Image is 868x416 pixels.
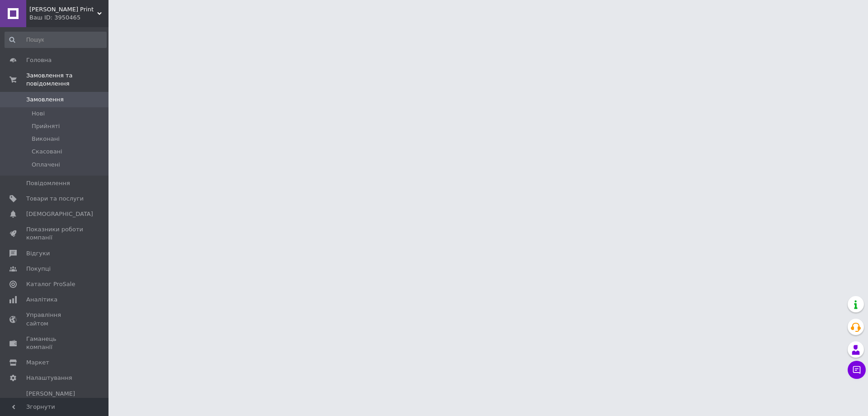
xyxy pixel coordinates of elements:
[26,280,75,288] span: Каталог ProSale
[26,311,84,327] span: Управління сайтом
[26,179,70,187] span: Повідомлення
[29,5,97,14] span: Vlad Print
[32,148,62,156] span: Скасовані
[26,56,52,64] span: Головна
[32,122,60,130] span: Прийняті
[26,390,84,415] span: [PERSON_NAME] та рахунки
[26,296,57,304] span: Аналітика
[5,32,107,48] input: Пошук
[32,110,45,118] span: Нові
[32,161,60,169] span: Оплачені
[29,14,108,22] div: Ваш ID: 3950465
[26,249,50,258] span: Відгуки
[26,210,93,218] span: [DEMOGRAPHIC_DATA]
[32,135,60,143] span: Виконані
[26,265,51,273] span: Покупці
[26,335,84,351] span: Гаманець компанії
[26,195,84,203] span: Товари та послуги
[26,359,49,367] span: Маркет
[26,72,108,88] span: Замовлення та повідомлення
[26,225,84,242] span: Показники роботи компанії
[848,361,866,379] button: Чат з покупцем
[26,374,72,382] span: Налаштування
[26,96,64,104] span: Замовлення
